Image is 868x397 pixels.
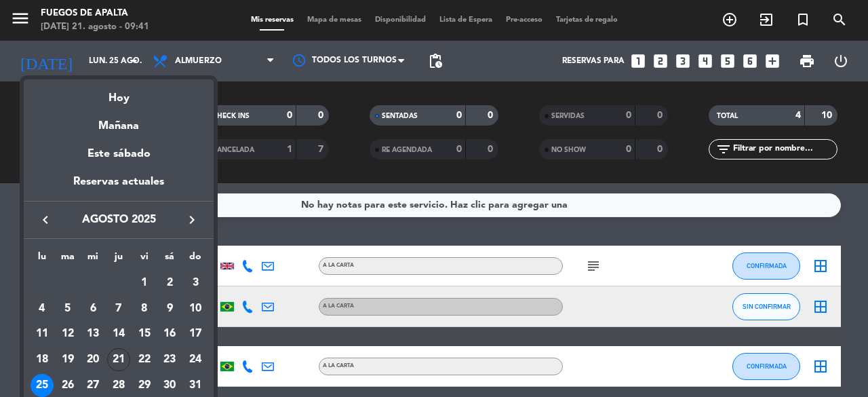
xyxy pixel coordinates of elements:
[29,347,55,373] td: 18 de agosto de 2025
[182,296,208,322] td: 10 de agosto de 2025
[80,347,106,373] td: 20 de agosto de 2025
[80,321,106,347] td: 13 de agosto de 2025
[29,296,55,322] td: 4 de agosto de 2025
[157,321,183,347] td: 16 de agosto de 2025
[107,322,130,345] div: 14
[24,107,214,135] div: Mañana
[80,296,106,322] td: 6 de agosto de 2025
[24,173,214,201] div: Reservas actuales
[31,322,54,345] div: 11
[81,322,104,345] div: 13
[158,374,181,397] div: 30
[157,270,183,296] td: 2 de agosto de 2025
[158,322,181,345] div: 16
[56,374,79,397] div: 26
[157,296,183,322] td: 9 de agosto de 2025
[106,249,132,270] th: jueves
[107,348,130,371] div: 21
[55,296,81,322] td: 5 de agosto de 2025
[106,347,132,373] td: 21 de agosto de 2025
[81,297,104,320] div: 6
[180,211,204,229] button: keyboard_arrow_right
[107,297,130,320] div: 7
[184,212,200,228] i: keyboard_arrow_right
[133,348,156,371] div: 22
[107,374,130,397] div: 28
[182,270,208,296] td: 3 de agosto de 2025
[81,348,104,371] div: 20
[158,348,181,371] div: 23
[24,135,214,173] div: Este sábado
[55,321,81,347] td: 12 de agosto de 2025
[81,374,104,397] div: 27
[182,347,208,373] td: 24 de agosto de 2025
[80,249,106,270] th: miércoles
[106,296,132,322] td: 7 de agosto de 2025
[158,271,181,295] div: 2
[132,249,157,270] th: viernes
[55,249,81,270] th: martes
[106,321,132,347] td: 14 de agosto de 2025
[157,249,183,270] th: sábado
[56,322,79,345] div: 12
[133,271,156,295] div: 1
[29,321,55,347] td: 11 de agosto de 2025
[132,270,157,296] td: 1 de agosto de 2025
[132,321,157,347] td: 15 de agosto de 2025
[33,211,58,229] button: keyboard_arrow_left
[31,297,54,320] div: 4
[182,249,208,270] th: domingo
[31,374,54,397] div: 25
[158,297,181,320] div: 9
[184,322,207,345] div: 17
[184,348,207,371] div: 24
[37,212,54,228] i: keyboard_arrow_left
[182,321,208,347] td: 17 de agosto de 2025
[184,271,207,295] div: 3
[31,348,54,371] div: 18
[157,347,183,373] td: 23 de agosto de 2025
[184,297,207,320] div: 10
[29,249,55,270] th: lunes
[133,322,156,345] div: 15
[56,348,79,371] div: 19
[132,347,157,373] td: 22 de agosto de 2025
[55,347,81,373] td: 19 de agosto de 2025
[132,296,157,322] td: 8 de agosto de 2025
[133,297,156,320] div: 8
[133,374,156,397] div: 29
[58,211,180,229] span: agosto 2025
[184,374,207,397] div: 31
[56,297,79,320] div: 5
[24,79,214,107] div: Hoy
[29,270,132,296] td: AGO.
